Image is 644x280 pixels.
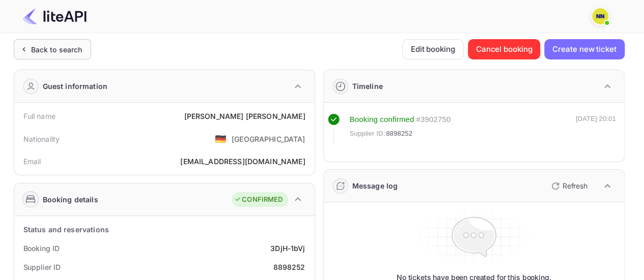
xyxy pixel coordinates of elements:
div: Full name [23,111,55,121]
div: [DATE] 20:01 [576,114,616,143]
img: N/A N/A [592,8,608,24]
div: [PERSON_NAME] [PERSON_NAME] [184,111,305,121]
button: Edit booking [402,39,464,59]
p: Refresh [563,180,587,191]
span: United States [215,130,227,148]
button: Create new ticket [544,39,624,59]
button: Refresh [545,178,592,194]
div: Booking ID [23,243,60,254]
div: [EMAIL_ADDRESS][DOMAIN_NAME] [180,156,305,167]
span: Supplier ID: [350,129,385,139]
div: Supplier ID [23,262,61,272]
img: LiteAPI Logo [22,8,87,24]
span: 8898252 [386,129,412,139]
div: Timeline [352,81,383,91]
div: # 3902750 [416,114,451,126]
div: Message log [352,180,398,191]
div: Status and reservations [23,224,109,235]
div: 8898252 [273,262,305,272]
button: Cancel booking [468,39,541,59]
div: Back to search [31,44,82,55]
div: Email [23,156,41,167]
div: Booking confirmed [350,114,414,126]
div: Guest information [43,81,108,91]
div: 3DjH-1bVj [270,243,305,254]
div: Booking details [43,194,98,205]
div: Nationality [23,134,60,144]
div: [GEOGRAPHIC_DATA] [232,134,305,144]
div: CONFIRMED [234,195,283,205]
